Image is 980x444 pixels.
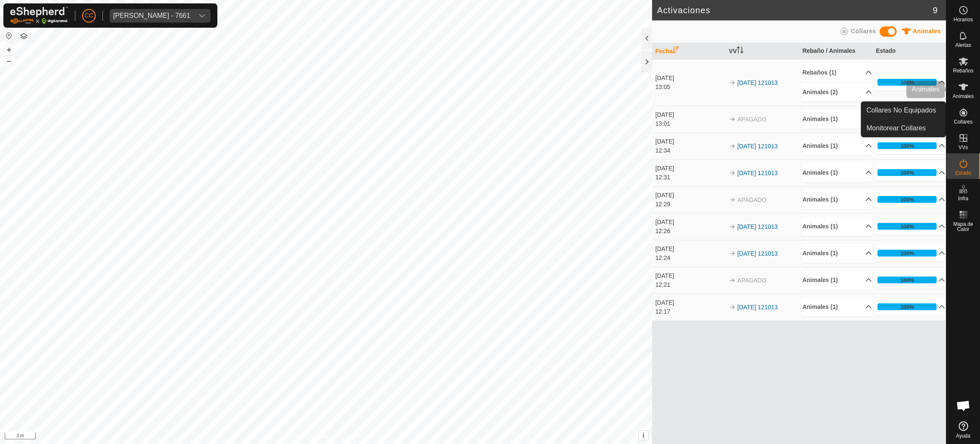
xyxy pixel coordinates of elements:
div: [DATE] [655,298,725,307]
div: 13:05 [655,83,725,92]
div: [DATE] [655,110,725,119]
div: [DATE] [655,191,725,200]
div: 100% [877,79,937,86]
a: Política de Privacidad [282,433,331,441]
div: 100% [877,169,937,176]
div: 100% [900,196,914,204]
div: Chat abierto [951,393,976,418]
p-accordion-header: Rebaños (1) [802,63,872,82]
span: Animales [913,28,941,35]
span: Alertas [955,43,971,48]
img: arrow [729,196,736,203]
p-accordion-header: 100% [876,271,945,288]
span: VVs [958,145,968,150]
p-accordion-header: 100% [876,298,945,315]
div: 100% [877,223,937,230]
img: arrow [729,143,736,150]
a: Monitorear Collares [861,120,946,137]
a: Contáctenos [341,433,370,441]
img: arrow [729,79,736,86]
p-accordion-header: 100% [876,245,945,262]
span: Ayuda [956,433,971,438]
button: Restablecer Mapa [4,31,14,41]
a: [DATE] 121013 [738,250,778,257]
span: Collares No Equipados [866,105,936,115]
div: 100% [877,250,937,257]
span: Estado [955,170,971,176]
div: 100% [900,276,914,284]
span: Monitorear Collares [866,123,926,133]
a: Collares No Equipados [861,102,946,119]
span: CC [85,11,93,20]
img: Logo Gallagher [10,7,68,24]
a: Ayuda [946,418,980,442]
p-accordion-header: 100% [876,164,945,181]
div: 100% [877,142,937,149]
div: 100% [900,169,914,177]
p-accordion-header: Animales (1) [802,190,872,209]
div: 12:26 [655,227,725,236]
span: 9 [933,4,937,17]
p-accordion-header: Animales (1) [802,271,872,290]
div: 12:31 [655,173,725,182]
img: arrow [729,277,736,284]
div: 100% [877,196,937,203]
div: 12:24 [655,254,725,262]
div: 100% [900,78,914,86]
p-accordion-header: Animales (1) [802,136,872,156]
div: 12:34 [655,146,725,155]
button: – [4,56,14,66]
span: Gabriel Errandonea Goikoetxea - 7661 [110,9,194,23]
p-accordion-header: 100% [876,137,945,154]
a: [DATE] 121013 [738,304,778,311]
button: i [639,431,648,440]
div: 100% [900,222,914,231]
p-accordion-header: 100% [876,74,945,91]
img: arrow [729,116,736,123]
div: [DATE] [655,245,725,254]
p-accordion-header: 100% [876,218,945,235]
span: Infra [958,196,968,201]
p-accordion-header: Animales (1) [802,297,872,317]
div: 100% [900,249,914,257]
span: Rebaños [953,68,973,73]
div: [PERSON_NAME] - 7661 [113,12,190,19]
h2: Activaciones [657,5,933,15]
div: 13:01 [655,119,725,128]
img: arrow [729,304,736,311]
p-accordion-header: Animales (1) [802,163,872,182]
span: APAGADO [738,196,766,203]
div: [DATE] [655,137,725,146]
span: Mapa de Calor [949,222,978,232]
span: APAGADO [738,116,766,123]
th: Rebaño / Animales [799,43,872,60]
div: 12:29 [655,200,725,209]
span: i [643,432,644,439]
span: APAGADO [738,277,766,284]
img: arrow [729,223,736,230]
span: Collares [851,28,876,35]
div: dropdown trigger [194,9,211,23]
p-sorticon: Activar para ordenar [672,48,679,55]
button: + [4,45,14,55]
div: 12:21 [655,280,725,289]
p-accordion-header: Animales (1) [802,110,872,129]
div: [DATE] [655,271,725,280]
p-accordion-header: Animales (1) [802,217,872,236]
div: 100% [900,142,914,150]
p-accordion-header: 100% [876,191,945,208]
div: 100% [877,277,937,283]
th: VV [726,43,799,60]
div: [DATE] [655,218,725,227]
div: 100% [900,303,914,311]
img: arrow [729,170,736,176]
p-sorticon: Activar para ordenar [737,48,744,55]
button: Capas del Mapa [19,31,29,41]
a: [DATE] 121013 [738,223,778,230]
span: Horarios [954,17,973,22]
div: [DATE] [655,74,725,83]
p-accordion-header: Animales (2) [802,83,872,102]
a: [DATE] 121013 [738,143,778,150]
th: Fecha [652,43,726,60]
